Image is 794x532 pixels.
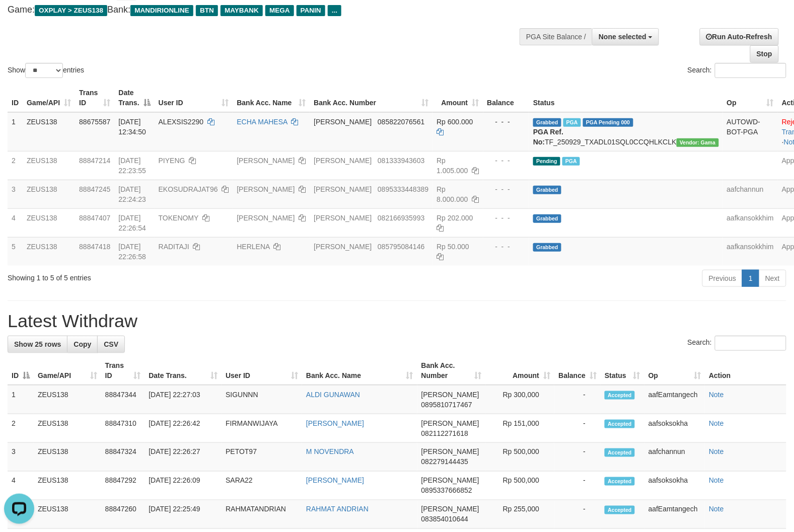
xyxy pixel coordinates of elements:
[723,112,778,151] td: AUTOWD-BOT-PGA
[265,5,294,16] span: MEGA
[8,63,84,78] label: Show entries
[79,185,110,193] span: 88847245
[563,118,581,127] span: Marked by aafpengsreynich
[306,419,364,427] a: [PERSON_NAME]
[314,214,372,222] span: [PERSON_NAME]
[118,214,146,232] span: [DATE] 22:26:54
[8,356,34,385] th: ID: activate to sort column descending
[644,443,705,472] td: aafchannun
[130,5,193,16] span: MANDIRIONLINE
[8,208,23,237] td: 4
[583,118,633,127] span: PGA Pending
[432,84,483,112] th: Amount: activate to sort column ascending
[605,420,635,428] span: Accepted
[8,269,323,283] div: Showing 1 to 5 of 5 entries
[759,270,786,287] a: Next
[533,118,561,127] span: Grabbed
[486,472,555,500] td: Rp 500,000
[688,63,786,78] label: Search:
[159,185,218,193] span: EKOSUDRAJAT96
[8,237,23,266] td: 5
[222,500,302,529] td: RAHMATANDRIAN
[328,5,341,16] span: ...
[237,118,287,126] a: ECHA MAHESA
[145,385,222,414] td: [DATE] 22:27:03
[159,214,199,222] span: TOKENOMY
[605,477,635,486] span: Accepted
[74,340,91,348] span: Copy
[101,385,145,414] td: 88847344
[118,243,146,261] span: [DATE] 22:26:58
[644,472,705,500] td: aafsoksokha
[145,443,222,472] td: [DATE] 22:26:27
[23,112,75,151] td: ZEUS138
[378,214,424,222] span: Copy 082166935993 to clipboard
[533,214,561,223] span: Grabbed
[421,429,468,437] span: Copy 082112271618 to clipboard
[23,151,75,180] td: ZEUS138
[101,472,145,500] td: 88847292
[25,63,63,78] select: Showentries
[237,185,295,193] a: [PERSON_NAME]
[159,118,204,126] span: ALEXSIS2290
[705,356,786,385] th: Action
[487,117,526,127] div: - - -
[233,84,310,112] th: Bank Acc. Name: activate to sort column ascending
[378,118,424,126] span: Copy 085822076561 to clipboard
[8,472,34,500] td: 4
[23,208,75,237] td: ZEUS138
[562,157,580,166] span: Marked by aafkaynarin
[644,500,705,529] td: aafEamtangech
[302,356,417,385] th: Bank Acc. Name: activate to sort column ascending
[101,443,145,472] td: 88847324
[306,448,354,456] a: M NOVENDRA
[310,84,432,112] th: Bank Acc. Number: activate to sort column ascending
[118,157,146,175] span: [DATE] 22:23:55
[554,414,601,443] td: -
[421,487,472,495] span: Copy 0895337666852 to clipboard
[421,419,479,427] span: [PERSON_NAME]
[533,243,561,252] span: Grabbed
[421,515,468,523] span: Copy 083854010644 to clipboard
[437,214,473,222] span: Rp 202.000
[23,180,75,208] td: ZEUS138
[486,414,555,443] td: Rp 151,000
[222,356,302,385] th: User ID: activate to sort column ascending
[437,157,468,175] span: Rp 1.005.000
[23,237,75,266] td: ZEUS138
[314,243,372,251] span: [PERSON_NAME]
[487,184,526,194] div: - - -
[605,448,635,457] span: Accepted
[644,356,705,385] th: Op: activate to sort column ascending
[101,356,145,385] th: Trans ID: activate to sort column ascending
[97,336,125,353] a: CSV
[34,385,101,414] td: ZEUS138
[421,401,472,409] span: Copy 0895810717467 to clipboard
[8,180,23,208] td: 3
[8,414,34,443] td: 2
[8,311,786,331] h1: Latest Withdraw
[314,185,372,193] span: [PERSON_NAME]
[483,84,530,112] th: Balance
[421,391,479,399] span: [PERSON_NAME]
[529,84,723,112] th: Status
[145,500,222,529] td: [DATE] 22:25:49
[8,336,67,353] a: Show 25 rows
[79,243,110,251] span: 88847418
[486,356,555,385] th: Amount: activate to sort column ascending
[592,28,659,45] button: None selected
[101,414,145,443] td: 88847310
[709,391,724,399] a: Note
[688,336,786,351] label: Search:
[145,414,222,443] td: [DATE] 22:26:42
[554,472,601,500] td: -
[715,336,786,351] input: Search:
[75,84,114,112] th: Trans ID: activate to sort column ascending
[4,4,34,34] button: Open LiveChat chat widget
[605,391,635,400] span: Accepted
[554,500,601,529] td: -
[237,214,295,222] a: [PERSON_NAME]
[79,214,110,222] span: 88847407
[437,185,468,203] span: Rp 8.000.000
[8,443,34,472] td: 3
